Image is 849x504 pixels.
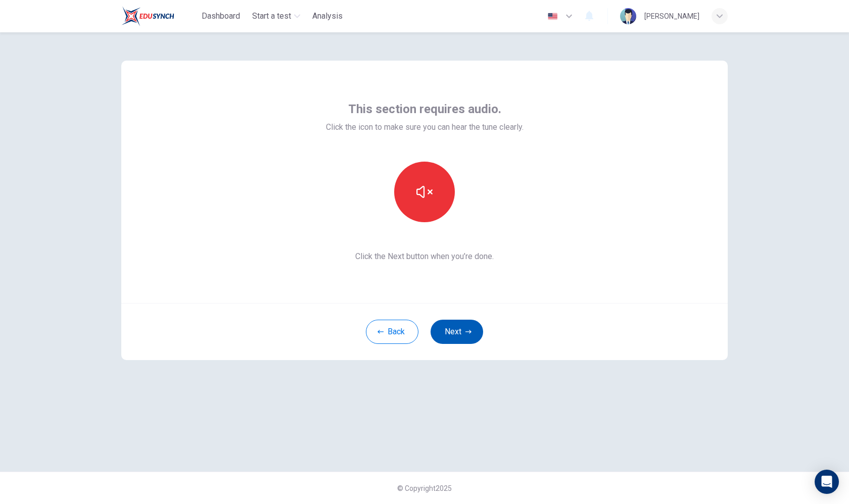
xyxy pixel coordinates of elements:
img: EduSynch logo [121,6,174,26]
button: Analysis [308,7,347,25]
button: Dashboard [198,7,244,25]
button: Start a test [248,7,304,25]
span: Click the icon to make sure you can hear the tune clearly. [326,121,524,133]
span: This section requires audio. [348,101,501,117]
img: en [546,13,559,20]
span: Click the Next button when you’re done. [326,250,524,263]
button: Next [431,320,483,344]
span: Start a test [252,10,291,22]
div: Open Intercom Messenger [815,470,839,494]
span: Analysis [312,10,343,22]
span: Dashboard [202,10,240,22]
img: Profile picture [620,8,636,24]
div: [PERSON_NAME] [644,10,699,22]
a: EduSynch logo [121,6,198,26]
span: © Copyright 2025 [397,484,452,492]
button: Back [366,320,418,344]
